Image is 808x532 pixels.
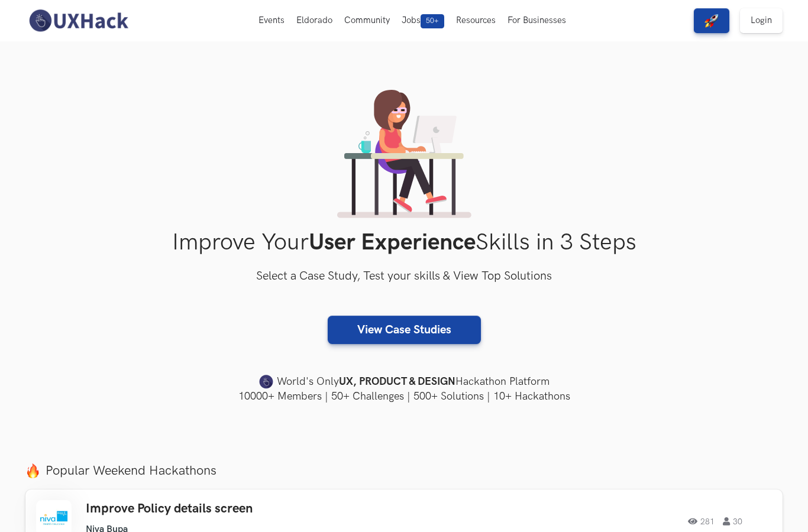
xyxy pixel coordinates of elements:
h1: Improve Your Skills in 3 Steps [25,229,783,257]
img: UXHack-logo.png [25,8,131,33]
span: 30 [723,517,742,525]
img: rocket [704,14,719,28]
img: uxhack-favicon-image.png [259,374,273,390]
img: lady working on laptop [337,90,471,218]
h4: 10000+ Members | 50+ Challenges | 500+ Solutions | 10+ Hackathons [25,389,783,404]
h3: Select a Case Study, Test your skills & View Top Solutions [25,267,783,286]
img: fire.png [25,463,40,478]
a: View Case Studies [328,316,481,344]
label: Popular Weekend Hackathons [25,463,783,479]
span: 50+ [421,14,444,28]
h3: Improve Policy details screen [86,501,422,517]
strong: UX, PRODUCT & DESIGN [339,374,455,390]
a: Login [740,8,783,33]
h4: World's Only Hackathon Platform [25,374,783,390]
strong: User Experience [309,229,476,257]
span: 281 [688,517,715,525]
